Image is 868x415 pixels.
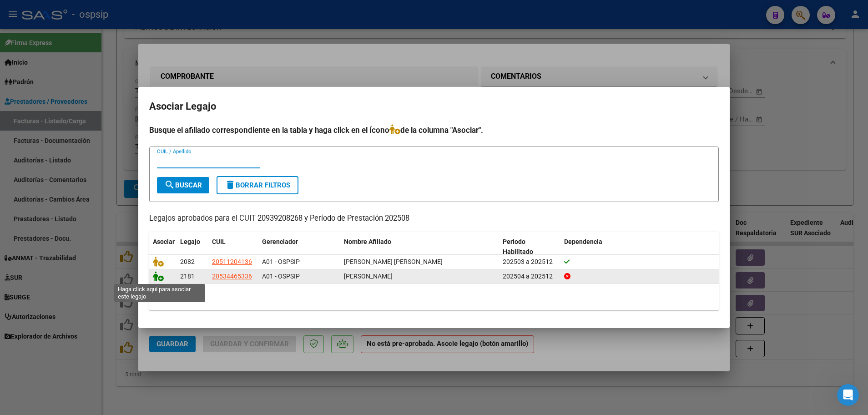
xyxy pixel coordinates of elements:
[344,273,393,280] span: DOMINGUEZ TOLOZA JOAQUIN
[164,179,175,190] mat-icon: search
[499,232,560,262] datatable-header-cell: Periodo Habilitado
[212,258,252,265] span: 20511204136
[149,124,719,136] h4: Busque el afiliado correspondiente en la tabla y haga click en el ícono de la columna "Asociar".
[837,384,859,406] iframe: Intercom live chat
[344,258,443,265] span: DOMINGUEZ TOLOZA ULISES DANIEL
[217,176,298,194] button: Borrar Filtros
[177,232,208,262] datatable-header-cell: Legajo
[262,258,300,265] span: A01 - OSPSIP
[180,258,195,265] span: 2082
[225,179,236,190] mat-icon: delete
[157,177,209,193] button: Buscar
[212,238,226,245] span: CUIL
[180,273,195,280] span: 2181
[149,287,719,310] div: 2 registros
[262,238,298,245] span: Gerenciador
[560,232,719,262] datatable-header-cell: Dependencia
[262,273,300,280] span: A01 - OSPSIP
[344,238,391,245] span: Nombre Afiliado
[258,232,340,262] datatable-header-cell: Gerenciador
[564,238,602,245] span: Dependencia
[225,181,290,189] span: Borrar Filtros
[503,271,557,282] div: 202504 a 202512
[164,181,202,189] span: Buscar
[149,232,177,262] datatable-header-cell: Asociar
[503,238,533,256] span: Periodo Habilitado
[212,273,252,280] span: 20534465336
[153,238,175,245] span: Asociar
[180,238,200,245] span: Legajo
[340,232,499,262] datatable-header-cell: Nombre Afiliado
[149,213,719,224] p: Legajos aprobados para el CUIT 20939208268 y Período de Prestación 202508
[208,232,258,262] datatable-header-cell: CUIL
[149,98,719,115] h2: Asociar Legajo
[503,257,557,267] div: 202503 a 202512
